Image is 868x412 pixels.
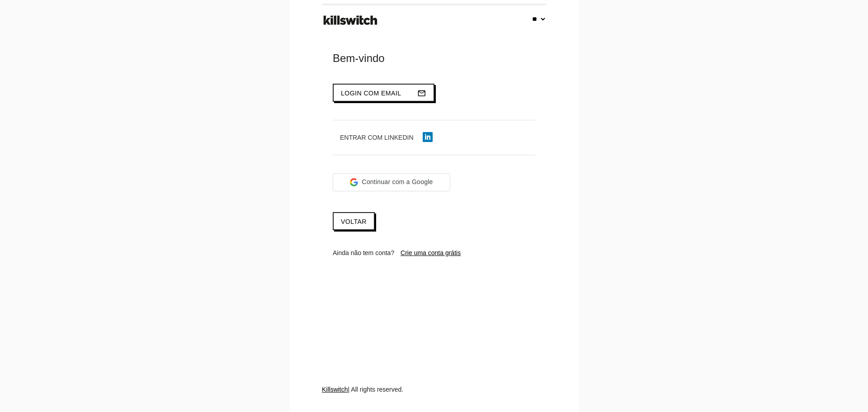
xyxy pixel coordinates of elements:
[333,84,434,102] button: Login com emailmail_outline
[333,249,394,256] span: Ainda não tem conta?
[333,51,535,66] div: Bem-vindo
[362,177,433,187] span: Continuar com a Google
[333,173,450,191] div: Continuar com a Google
[340,134,414,141] span: Entrar com LinkedIn
[333,212,375,230] a: Voltar
[423,132,433,142] img: linkedin-icon.png
[417,85,426,102] i: mail_outline
[341,90,401,97] span: Login com email
[401,249,461,256] a: Crie uma conta grátis
[321,12,379,28] img: ks-logo-black-footer.png
[322,385,546,412] div: | All rights reserved.
[322,386,348,393] a: Killswitch
[333,129,440,146] button: Entrar com LinkedIn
